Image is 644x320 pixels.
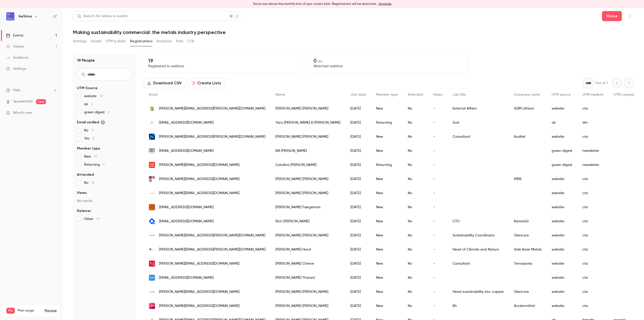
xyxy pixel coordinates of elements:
[77,208,91,214] span: Referrer
[371,271,403,285] div: New
[379,2,391,6] a: Upgrade
[77,172,94,177] span: Attended
[149,289,155,295] img: glencore.com
[403,214,428,228] div: No
[371,186,403,200] div: New
[159,219,214,224] span: [EMAIL_ADDRESS][DOMAIN_NAME]
[371,116,403,130] div: Returning
[428,186,448,200] div: -
[188,78,225,88] button: Create Lists
[84,162,105,167] span: Returning
[428,285,448,299] div: -
[403,200,428,214] div: No
[582,93,603,96] span: UTM medium
[84,180,95,185] span: No
[577,242,609,257] div: cta
[149,176,155,182] img: ihrb.org
[547,242,577,257] div: website
[403,172,428,186] div: No
[448,299,509,313] div: Bh
[345,158,371,172] div: [DATE]
[187,37,194,45] button: CTA
[92,137,94,140] span: 8
[345,285,371,299] div: [DATE]
[77,14,128,19] div: Search for videos or events
[270,214,345,228] div: Rich [PERSON_NAME]
[159,247,265,252] span: [PERSON_NAME][EMAIL_ADDRESS][PERSON_NAME][DOMAIN_NAME]
[77,57,95,63] h1: 19 People
[448,242,509,257] div: Head of Climate and Nature
[350,93,366,96] span: Join date
[159,134,265,139] span: [PERSON_NAME][EMAIL_ADDRESS][PERSON_NAME][DOMAIN_NAME]
[345,116,371,130] div: [DATE]
[270,158,345,172] div: Catalina [PERSON_NAME]
[159,106,265,111] span: [PERSON_NAME][EMAIL_ADDRESS][PERSON_NAME][DOMAIN_NAME]
[270,172,345,186] div: [PERSON_NAME] [PERSON_NAME]
[577,285,609,299] div: cta
[108,111,109,114] span: 2
[91,37,101,45] button: Emails
[149,204,155,210] img: nordicsustainability.com
[270,130,345,144] div: [PERSON_NAME] [PERSON_NAME]
[91,181,95,185] span: 19
[270,285,345,299] div: [PERSON_NAME] [PERSON_NAME]
[433,93,442,96] span: Views
[6,44,24,49] div: Videos
[345,257,371,271] div: [DATE]
[448,116,509,130] div: Sust
[176,37,183,45] button: Polls
[345,214,371,228] div: [DATE]
[403,144,428,158] div: No
[6,33,23,38] div: Events
[547,186,577,200] div: website
[270,186,345,200] div: [PERSON_NAME] [PERSON_NAME]
[149,218,155,224] img: kanataq.com
[509,242,547,257] div: Vale Base Metals
[159,162,239,168] span: [PERSON_NAME][EMAIL_ADDRESS][DOMAIN_NAME]
[148,58,299,64] p: 19
[577,172,609,186] div: cta
[371,299,403,313] div: New
[577,186,609,200] div: cta
[130,37,152,45] button: Registrations
[91,102,93,106] span: 2
[547,200,577,214] div: website
[149,134,155,140] img: auditel.co.uk
[403,101,428,116] div: No
[453,93,466,96] span: Job title
[428,130,448,144] div: -
[270,299,345,313] div: [PERSON_NAME] [PERSON_NAME]
[275,93,285,96] span: Name
[73,37,87,45] button: Settings
[371,144,403,158] div: New
[84,136,94,141] span: Yes
[103,163,105,166] span: 4
[91,129,94,132] span: 11
[149,105,155,112] img: sqm.com
[547,214,577,228] div: website
[106,37,126,45] button: UTM builder
[509,228,547,242] div: Glencore
[403,130,428,144] div: No
[371,257,403,271] div: New
[159,303,239,309] span: [PERSON_NAME][EMAIL_ADDRESS][DOMAIN_NAME]
[448,101,509,116] div: External Affairs
[403,228,428,242] div: No
[149,261,155,267] img: terraquota.com
[13,110,32,116] span: What's new
[84,110,109,115] span: green digest
[6,88,57,93] li: help-dropdown-opener
[94,155,97,158] span: 15
[149,190,155,196] img: finance-in-motion.com
[149,162,155,168] img: lse.ac.uk
[84,94,103,99] span: website
[270,242,345,257] div: [PERSON_NAME] Hund
[96,217,100,221] span: 19
[577,299,609,313] div: cta
[77,86,132,222] section: facet-groups
[614,93,638,96] span: UTM campaign
[577,214,609,228] div: cta
[159,191,239,196] span: [PERSON_NAME][EMAIL_ADDRESS][DOMAIN_NAME]
[159,176,239,182] span: [PERSON_NAME][EMAIL_ADDRESS][DOMAIN_NAME]
[6,12,14,20] img: beSirius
